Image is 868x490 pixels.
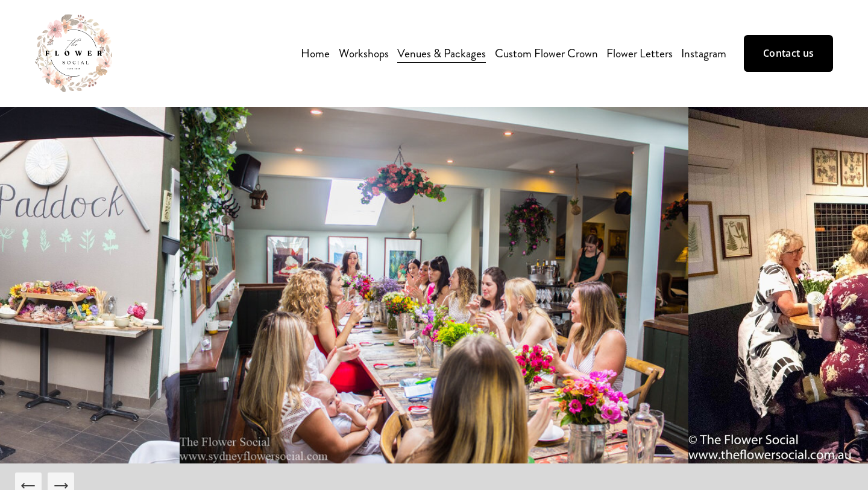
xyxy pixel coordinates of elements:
a: folder dropdown [339,43,389,64]
span: Workshops [339,44,389,63]
a: Home [301,43,330,64]
img: The Flower Social [35,14,112,92]
a: Contact us [744,35,833,71]
a: Custom Flower Crown [495,43,598,64]
a: Instagram [681,43,726,64]
img: the+cottage.jpg [180,107,688,463]
a: Venues & Packages [397,43,486,64]
a: Flower Letters [606,43,673,64]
